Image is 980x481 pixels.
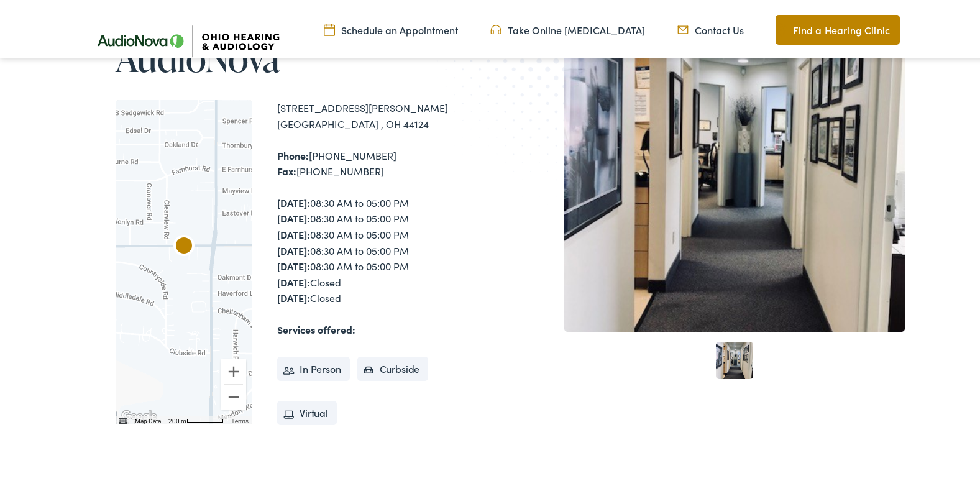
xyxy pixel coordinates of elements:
[277,193,310,207] strong: [DATE]:
[135,415,161,423] button: Map Data
[776,12,900,42] a: Find a Hearing Clinic
[324,21,335,34] img: Calendar Icon to schedule a hearing appointment in Cincinnati, OH
[277,257,310,270] strong: [DATE]:
[324,21,458,34] a: Schedule an Appointment
[119,415,127,423] button: Keyboard shortcuts
[277,162,296,175] strong: Fax:
[277,320,355,334] strong: Services offered:
[357,354,429,379] li: Curbside
[716,339,753,377] a: 1
[277,193,495,304] div: 08:30 AM to 05:00 PM 08:30 AM to 05:00 PM 08:30 AM to 05:00 PM 08:30 AM to 05:00 PM 08:30 AM to 0...
[277,241,310,255] strong: [DATE]:
[165,413,227,422] button: Map Scale: 200 m per 56 pixels
[277,146,309,160] strong: Phone:
[169,230,199,260] div: AudioNova
[277,209,310,222] strong: [DATE]:
[277,145,495,177] div: [PHONE_NUMBER] [PHONE_NUMBER]
[490,21,645,34] a: Take Online [MEDICAL_DATA]
[277,225,310,239] strong: [DATE]:
[677,21,689,34] img: Mail icon representing email contact with Ohio Hearing in Cincinnati, OH
[776,20,787,35] img: Map pin icon to find Ohio Hearing & Audiology in Cincinnati, OH
[277,398,337,423] li: Virtual
[677,21,744,34] a: Contact Us
[277,354,350,379] li: In Person
[119,406,160,422] a: Open this area in Google Maps (opens a new window)
[490,21,501,34] img: Headphones icone to schedule online hearing test in Cincinnati, OH
[221,357,246,382] button: Zoom in
[116,35,495,76] h1: AudioNova
[119,406,160,422] img: Google
[277,273,310,286] strong: [DATE]:
[277,98,495,129] div: [STREET_ADDRESS][PERSON_NAME] [GEOGRAPHIC_DATA] , OH 44124
[231,415,249,422] a: Terms (opens in new tab)
[168,415,186,422] span: 200 m
[277,288,310,302] strong: [DATE]:
[221,382,246,407] button: Zoom out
